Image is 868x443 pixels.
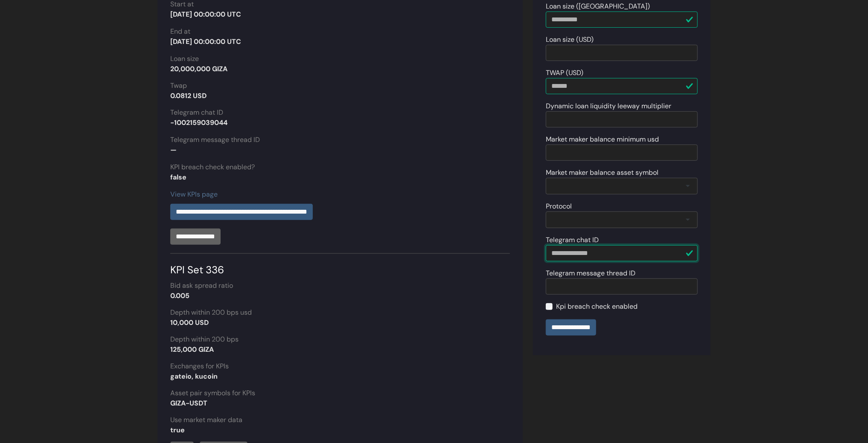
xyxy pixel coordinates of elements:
strong: [DATE] 00:00:00 UTC [170,37,241,46]
label: Depth within 200 bps usd [170,307,252,318]
strong: 0.005 [170,291,189,300]
strong: 0.0812 USD [170,91,207,100]
label: KPI breach check enabled? [170,162,255,172]
strong: gateio, kucoin [170,372,218,381]
strong: 20,000,000 GIZA [170,64,227,73]
label: Telegram chat ID [546,235,599,245]
label: Asset pair symbols for KPIs [170,388,255,398]
label: Protocol [546,201,572,211]
a: View KPIs page [170,190,218,199]
label: Market maker balance asset symbol [546,168,658,178]
label: Loan size ([GEOGRAPHIC_DATA]) [546,1,650,12]
label: Loan size [170,54,199,64]
strong: [DATE] 00:00:00 UTC [170,10,241,19]
strong: false [170,173,186,182]
strong: true [170,426,185,434]
strong: 125,000 GIZA [170,345,214,354]
label: TWAP (USD) [546,68,583,78]
label: Exchanges for KPIs [170,361,229,371]
label: Depth within 200 bps [170,334,239,345]
strong: — [170,145,177,154]
label: Kpi breach check enabled [556,301,638,312]
strong: GIZA-USDT [170,399,207,408]
label: Market maker balance minimum usd [546,134,659,145]
label: Telegram message thread ID [546,268,635,278]
label: Use market maker data [170,415,242,425]
label: Loan size (USD) [546,35,594,45]
label: Dynamic loan liquidity leeway multiplier [546,101,671,111]
strong: -1002159039044 [170,118,227,127]
div: KPI Set 336 [170,253,510,278]
label: Twap [170,81,187,91]
strong: 10,000 USD [170,318,209,327]
label: Bid ask spread ratio [170,281,233,291]
label: End at [170,26,190,37]
label: Telegram message thread ID [170,135,260,145]
label: Telegram chat ID [170,107,223,118]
